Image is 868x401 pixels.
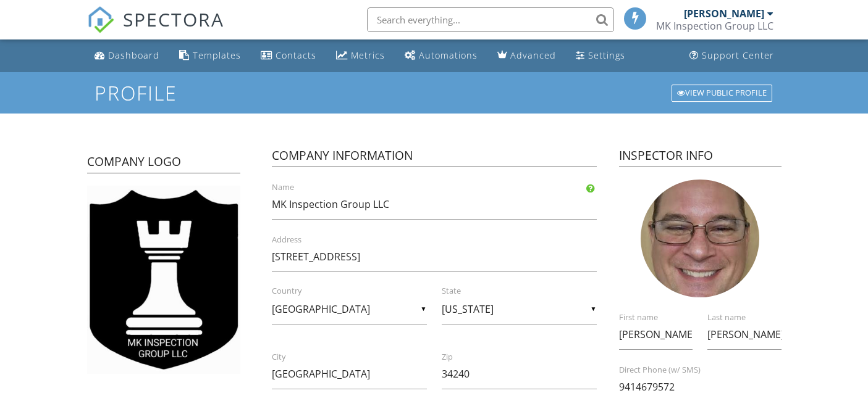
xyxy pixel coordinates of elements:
[174,44,246,67] a: Templates
[670,83,773,103] a: View Public Profile
[256,44,321,67] a: Contacts
[656,20,773,32] div: MK Inspection Group LLC
[87,154,240,173] h4: Company Logo
[442,286,612,297] label: State
[619,365,796,376] label: Direct Phone (w/ SMS)
[87,6,114,33] img: The Best Home Inspection Software - Spectora
[492,44,561,67] a: Advanced
[90,44,164,67] a: Dashboard
[351,49,385,61] div: Metrics
[685,44,779,67] a: Support Center
[108,49,159,61] div: Dashboard
[419,49,478,61] div: Automations
[588,49,625,61] div: Settings
[272,147,597,167] h4: Company Information
[510,49,556,61] div: Advanced
[123,6,224,32] span: SPECTORA
[684,7,764,20] div: [PERSON_NAME]
[87,17,224,43] a: SPECTORA
[619,147,782,167] h4: Inspector Info
[276,49,316,61] div: Contacts
[672,85,772,102] div: View Public Profile
[331,44,390,67] a: Metrics
[702,49,774,61] div: Support Center
[272,286,442,297] label: Country
[619,312,708,323] label: First name
[193,49,241,61] div: Templates
[87,186,240,374] img: LOGO_2.JPG
[367,7,614,32] input: Search everything...
[707,312,796,323] label: Last name
[95,82,773,104] h1: Profile
[400,44,482,67] a: Automations (Basic)
[571,44,630,67] a: Settings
